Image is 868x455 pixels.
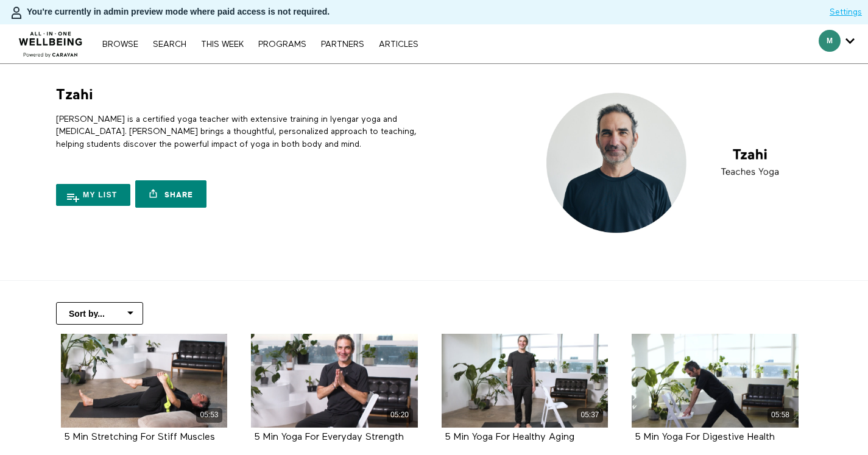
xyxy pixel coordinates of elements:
[56,85,93,104] h1: Tzahi
[64,432,215,442] strong: 5 Min Stretching For Stiff Muscles
[196,408,222,422] div: 05:53
[445,432,574,442] a: 5 Min Yoga For Healthy Aging
[56,184,130,206] button: My list
[96,38,424,50] nav: Primary
[810,24,864,63] div: Secondary
[635,432,775,442] strong: 5 Min Yoga For Digestive Health
[195,40,250,49] a: THIS WEEK
[254,432,404,442] a: 5 Min Yoga For Everyday Strength
[135,180,206,208] a: Share
[61,334,228,428] a: 5 Min Stretching For Stiff Muscles 05:53
[635,432,775,442] a: 5 Min Yoga For Digestive Health
[14,23,88,59] img: CARAVAN
[373,40,425,49] a: ARTICLES
[9,5,24,20] img: person-bdfc0eaa9744423c596e6e1c01710c89950b1dff7c83b5d61d716cfd8139584f.svg
[442,334,609,428] a: 5 Min Yoga For Healthy Aging 05:37
[147,40,192,49] a: Search
[56,113,429,150] p: [PERSON_NAME] is a certified yoga teacher with extensive training in Iyengar yoga and [MEDICAL_DA...
[251,334,418,428] a: 5 Min Yoga For Everyday Strength 05:20
[536,85,812,241] img: Tzahi
[767,408,794,422] div: 05:58
[632,334,799,428] a: 5 Min Yoga For Digestive Health 05:58
[830,6,862,18] a: Settings
[64,432,215,442] a: 5 Min Stretching For Stiff Muscles
[254,432,404,442] strong: 5 Min Yoga For Everyday Strength
[445,432,574,442] strong: 5 Min Yoga For Healthy Aging
[315,40,370,49] a: PARTNERS
[577,408,603,422] div: 05:37
[387,408,413,422] div: 05:20
[252,40,312,49] a: PROGRAMS
[96,40,144,49] a: Browse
